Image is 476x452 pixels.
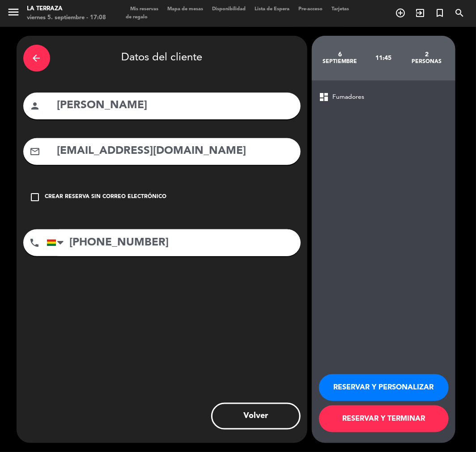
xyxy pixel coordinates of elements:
[294,7,327,12] span: Pre-acceso
[211,403,301,430] button: Volver
[47,230,68,256] div: Bolivia: +591
[27,4,106,13] div: La Terraza
[30,192,41,203] i: check_box_outline_blank
[31,53,42,63] i: arrow_back
[27,13,106,22] div: viernes 5. septiembre - 17:08
[415,8,425,18] i: exit_to_app
[405,51,448,58] div: 2
[405,58,448,65] div: personas
[333,92,365,102] span: Fumadores
[454,8,465,18] i: search
[319,92,330,102] span: dashboard
[56,142,294,161] input: Email del cliente
[30,101,41,111] i: person
[395,8,406,18] i: add_circle_outline
[47,229,301,256] input: Número de teléfono...
[23,42,301,74] div: Datos del cliente
[7,5,20,22] button: menu
[126,7,163,12] span: Mis reservas
[56,97,294,115] input: Nombre del cliente
[434,8,445,18] i: turned_in_not
[319,51,362,58] div: 6
[250,7,294,12] span: Lista de Espera
[163,7,208,12] span: Mapa de mesas
[319,58,362,65] div: septiembre
[30,146,41,157] i: mail_outline
[7,5,20,19] i: menu
[30,237,40,248] i: phone
[319,374,449,401] button: RESERVAR Y PERSONALIZAR
[361,42,405,74] div: 11:45
[319,406,449,432] button: RESERVAR Y TERMINAR
[45,193,167,202] div: Crear reserva sin correo electrónico
[208,7,250,12] span: Disponibilidad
